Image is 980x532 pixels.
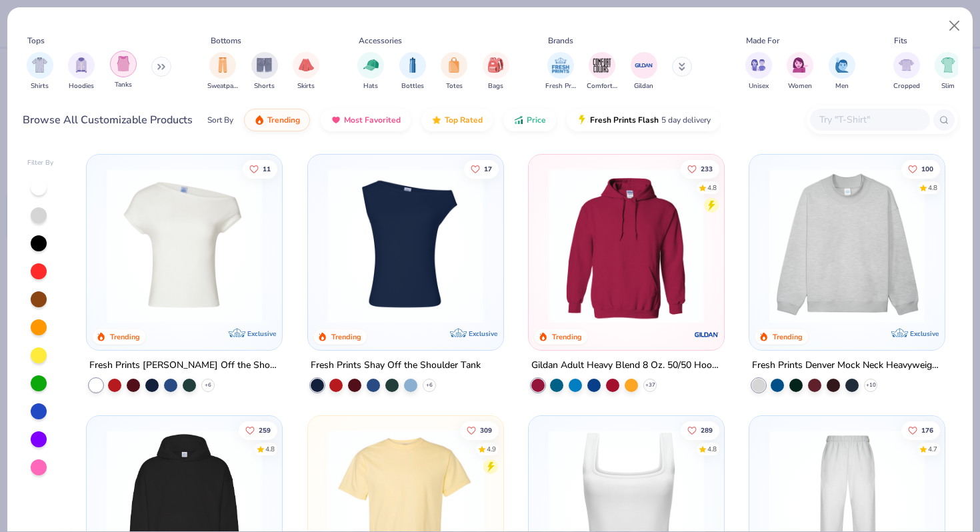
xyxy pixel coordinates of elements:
[69,81,94,91] span: Hoodies
[207,114,233,126] div: Sort By
[763,168,931,323] img: f5d85501-0dbb-4ee4-b115-c08fa3845d83
[89,357,279,374] div: Fresh Prints [PERSON_NAME] Off the Shoulder Top
[239,421,277,440] button: Like
[935,52,961,91] button: filter button
[942,13,967,39] button: Close
[207,81,238,91] span: Sweatpants
[941,81,955,91] span: Slim
[479,427,491,434] span: 309
[259,427,271,434] span: 259
[311,357,481,374] div: Fresh Prints Shay Off the Shoulder Tank
[542,168,711,323] img: 01756b78-01f6-4cc6-8d8a-3c30c1a0c8ac
[299,57,314,73] img: Skirts Image
[818,112,921,127] input: Try "T-Shirt"
[551,55,571,75] img: Fresh Prints Image
[248,329,277,338] span: Exclusive
[321,168,490,323] img: 5716b33b-ee27-473a-ad8a-9b8687048459
[788,81,812,91] span: Women
[545,52,576,91] div: filter for Fresh Prints
[752,357,942,374] div: Fresh Prints Denver Mock Neck Heavyweight Sweatshirt
[634,55,654,75] img: Gildan Image
[344,115,401,125] span: Most Favorited
[899,57,914,73] img: Cropped Image
[27,35,45,47] div: Tops
[447,57,461,73] img: Totes Image
[746,35,779,47] div: Made For
[928,445,937,455] div: 4.7
[701,427,713,434] span: 289
[787,52,813,91] button: filter button
[745,52,772,91] button: filter button
[421,109,493,131] button: Top Rated
[68,52,95,91] button: filter button
[901,159,940,178] button: Like
[110,52,137,91] button: filter button
[441,52,467,91] div: filter for Totes
[211,35,241,47] div: Bottoms
[445,115,483,125] span: Top Rated
[27,158,54,168] div: Filter By
[321,109,411,131] button: Most Favorited
[592,55,612,75] img: Comfort Colors Image
[469,329,497,338] span: Exclusive
[749,81,769,91] span: Unisex
[207,52,238,91] div: filter for Sweatpants
[116,56,131,71] img: Tanks Image
[701,165,713,172] span: 233
[829,52,855,91] button: filter button
[483,52,509,91] button: filter button
[631,52,657,91] button: filter button
[243,159,277,178] button: Like
[267,115,300,125] span: Trending
[866,381,876,389] span: + 10
[503,109,556,131] button: Price
[787,52,813,91] div: filter for Women
[23,112,193,128] div: Browse All Customizable Products
[893,52,920,91] button: filter button
[645,381,655,389] span: + 37
[835,57,849,73] img: Men Image
[921,165,933,172] span: 100
[363,81,378,91] span: Hats
[711,168,879,323] img: a164e800-7022-4571-a324-30c76f641635
[463,159,498,178] button: Like
[115,80,132,90] span: Tanks
[68,52,95,91] div: filter for Hoodies
[587,52,617,91] div: filter for Comfort Colors
[401,81,424,91] span: Bottles
[751,57,766,73] img: Unisex Image
[545,52,576,91] button: filter button
[631,52,657,91] div: filter for Gildan
[251,52,278,91] button: filter button
[488,81,503,91] span: Bags
[446,81,463,91] span: Totes
[399,52,426,91] div: filter for Bottles
[707,445,717,455] div: 4.8
[405,57,420,73] img: Bottles Image
[793,57,808,73] img: Women Image
[661,113,711,128] span: 5 day delivery
[829,52,855,91] div: filter for Men
[587,81,617,91] span: Comfort Colors
[27,52,53,91] button: filter button
[32,57,47,73] img: Shirts Image
[357,52,384,91] button: filter button
[359,35,402,47] div: Accessories
[263,165,271,172] span: 11
[207,52,238,91] button: filter button
[215,57,230,73] img: Sweatpants Image
[293,52,319,91] button: filter button
[100,168,269,323] img: a1c94bf0-cbc2-4c5c-96ec-cab3b8502a7f
[251,52,278,91] div: filter for Shorts
[459,421,498,440] button: Like
[531,357,721,374] div: Gildan Adult Heavy Blend 8 Oz. 50/50 Hooded Sweatshirt
[483,165,491,172] span: 17
[490,168,659,323] img: af1e0f41-62ea-4e8f-9b2b-c8bb59fc549d
[244,109,310,131] button: Trending
[921,427,933,434] span: 176
[681,421,719,440] button: Like
[567,109,721,131] button: Fresh Prints Flash5 day delivery
[74,57,89,73] img: Hoodies Image
[527,115,546,125] span: Price
[257,57,272,73] img: Shorts Image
